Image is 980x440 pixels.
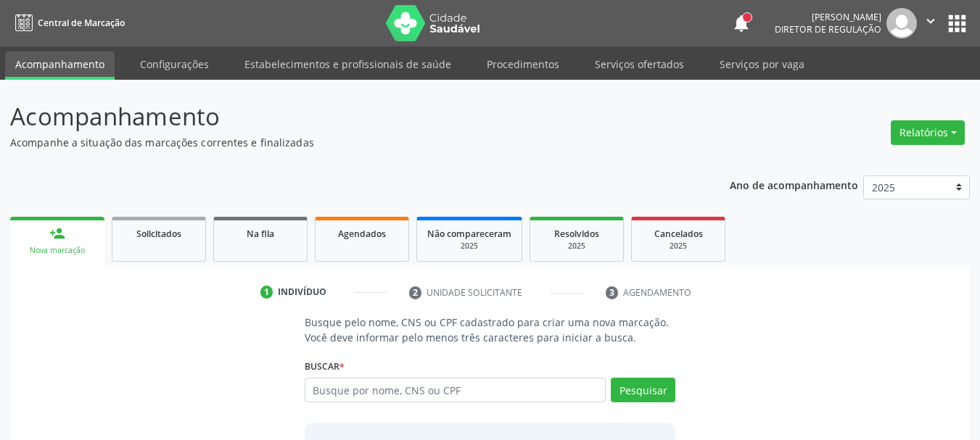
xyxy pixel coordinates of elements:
[20,245,94,256] div: Nova marcação
[923,13,939,29] i: 
[234,51,461,77] a: Estabelecimentos e profissionais de saúde
[585,51,694,77] a: Serviços ofertados
[730,175,858,194] p: Ano de acompanhamento
[642,241,715,252] div: 2025
[10,135,682,150] p: Acompanhe a situação das marcações correntes e finalizadas
[49,225,65,241] div: person_add
[130,51,219,77] a: Configurações
[554,228,599,240] span: Resolvidos
[654,228,703,240] span: Cancelados
[891,120,965,145] button: Relatórios
[305,355,345,378] label: Buscar
[775,23,881,36] span: Diretor de regulação
[886,8,917,38] img: img
[944,11,970,36] button: apps
[477,51,569,77] a: Procedimentos
[305,315,676,345] p: Busque pelo nome, CNS ou CPF cadastrado para criar uma nova marcação. Você deve informar pelo men...
[247,228,274,240] span: Na fila
[427,228,511,240] span: Não compareceram
[731,13,752,33] button: notifications
[540,241,613,252] div: 2025
[305,378,606,402] input: Busque por nome, CNS ou CPF
[427,241,511,252] div: 2025
[10,99,682,135] p: Acompanhamento
[709,51,815,77] a: Serviços por vaga
[338,228,386,240] span: Agendados
[775,11,881,23] div: [PERSON_NAME]
[38,17,125,29] span: Central de Marcação
[611,378,675,402] button: Pesquisar
[10,11,125,35] a: Central de Marcação
[5,51,115,80] a: Acompanhamento
[136,228,181,240] span: Solicitados
[917,8,944,38] button: 
[278,286,326,299] div: Indivíduo
[260,286,273,299] div: 1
